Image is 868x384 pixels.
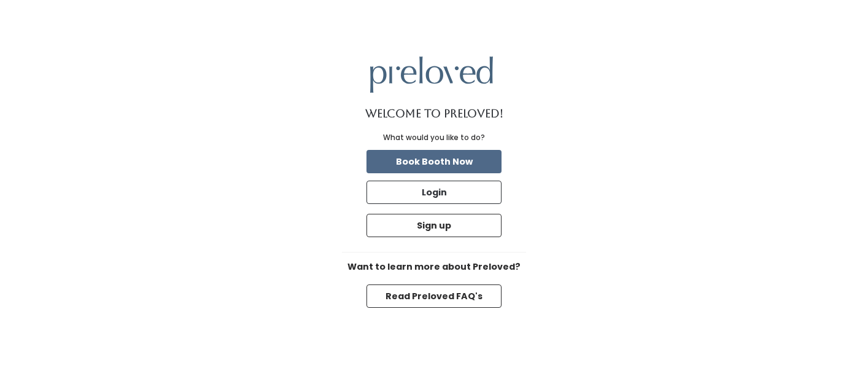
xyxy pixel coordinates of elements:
[366,284,502,308] button: Read Preloved FAQ's
[364,211,504,240] a: Sign up
[365,108,503,120] h1: Welcome to Preloved!
[364,178,504,206] a: Login
[370,57,493,93] img: preloved logo
[383,132,485,143] div: What would you like to do?
[366,150,502,173] button: Book Booth Now
[366,181,502,204] button: Login
[342,262,526,272] h6: Want to learn more about Preloved?
[366,214,502,237] button: Sign up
